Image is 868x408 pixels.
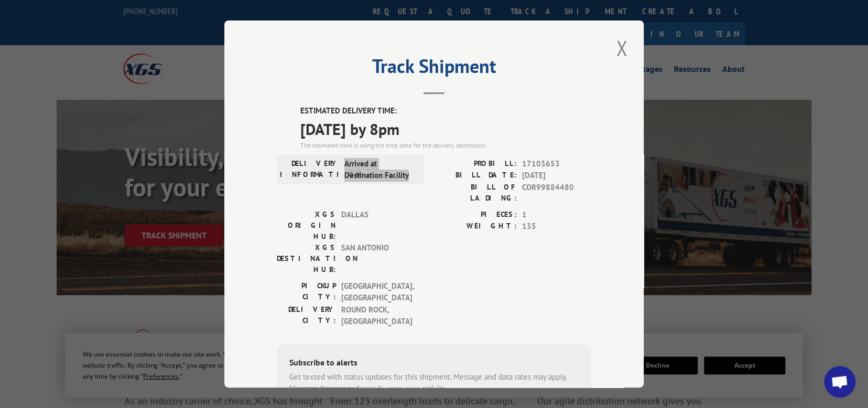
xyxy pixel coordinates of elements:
[344,158,415,181] span: Arrived at Destination Facility
[277,208,336,242] label: XGS ORIGIN HUB:
[434,221,517,233] label: WEIGHT:
[289,355,579,371] div: Subscribe to alerts
[277,304,336,327] label: DELIVERY CITY:
[613,34,631,62] button: Close modal
[522,170,591,182] span: [DATE]
[434,158,517,170] label: PROBILL:
[341,242,412,275] span: SAN ANTONIO
[522,181,591,203] span: COR99884480
[341,304,412,327] span: ROUND ROCK , [GEOGRAPHIC_DATA]
[434,208,517,221] label: PIECES:
[277,59,591,79] h2: Track Shipment
[289,371,579,394] div: Get texted with status updates for this shipment. Message and data rates may apply. Message frequ...
[434,170,517,182] label: BILL DATE:
[280,158,339,181] label: DELIVERY INFORMATION:
[300,140,591,150] div: The estimated time is using the time zone for the delivery destination.
[434,181,517,203] label: BILL OF LADING:
[824,366,855,397] a: Open chat
[300,105,591,117] label: ESTIMATED DELIVERY TIME:
[277,242,336,275] label: XGS DESTINATION HUB:
[341,208,412,242] span: DALLAS
[522,208,591,221] span: 1
[300,117,591,140] span: [DATE] by 8pm
[522,158,591,170] span: 17103653
[277,280,336,304] label: PICKUP CITY:
[341,280,412,304] span: [GEOGRAPHIC_DATA] , [GEOGRAPHIC_DATA]
[522,221,591,233] span: 135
